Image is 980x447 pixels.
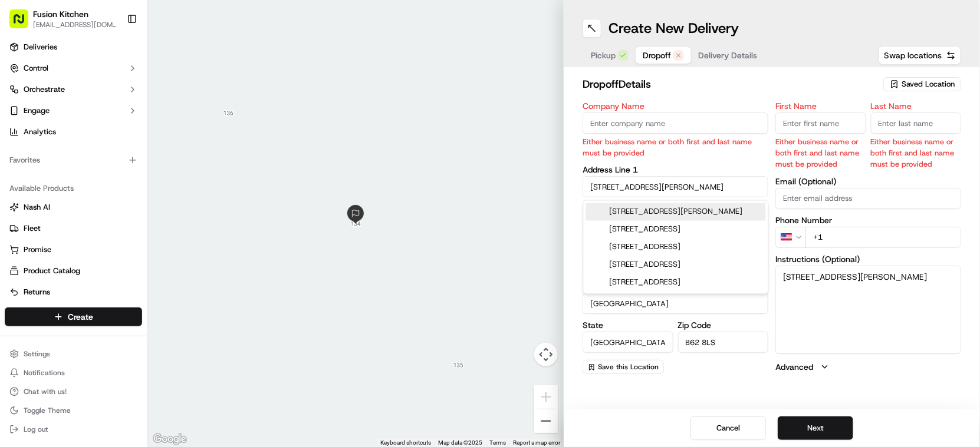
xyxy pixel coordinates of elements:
span: Dropoff [643,49,671,61]
label: Address Line 1 [583,165,768,174]
span: Pickup [591,49,616,61]
input: Enter company name [583,112,768,134]
button: Keyboard shortcuts [380,439,431,447]
p: Welcome 👋 [12,47,215,66]
span: Orchestrate [24,84,65,95]
a: Deliveries [5,38,142,57]
span: Save this Location [598,362,659,372]
span: Control [24,63,48,74]
button: Fusion Kitchen [33,8,88,20]
button: Save this Location [583,360,664,374]
label: Instructions (Optional) [775,255,961,263]
p: Either business name or both first and last name must be provided [583,136,768,158]
input: Enter phone number [805,227,961,248]
a: Returns [9,287,137,297]
span: Nash AI [24,202,50,213]
span: Returns [24,287,50,297]
input: Enter first name [775,112,866,134]
div: Suggestions [583,200,769,294]
span: Saved Location [902,79,955,90]
button: Toggle Theme [5,402,142,419]
button: Chat with us! [5,383,142,400]
a: Report a map error [513,439,560,446]
button: Swap locations [879,46,961,65]
img: Masood Aslam [12,203,31,222]
input: Enter state [583,332,673,353]
div: [STREET_ADDRESS][PERSON_NAME] [586,203,766,221]
a: Terms (opens in new tab) [489,439,506,446]
span: Delivery Details [698,49,757,61]
span: Pylon [117,292,143,301]
label: Email (Optional) [775,177,961,186]
a: Promise [9,244,137,255]
span: API Documentation [111,263,189,275]
span: [PERSON_NAME] [37,183,96,192]
label: First Name [775,102,866,110]
label: Phone Number [775,216,961,224]
input: Enter email address [775,188,961,209]
img: Nash [12,12,35,35]
img: 1736555255976-a54dd68f-1ca7-489b-9aae-adbdc363a1c4 [12,112,33,134]
span: Toggle Theme [24,406,71,415]
label: Advanced [775,361,813,373]
span: Analytics [24,127,56,137]
button: Next [778,416,853,440]
button: Fusion Kitchen[EMAIL_ADDRESS][DOMAIN_NAME] [5,5,122,33]
p: Either business name or both first and last name must be provided [871,136,962,170]
div: 💻 [100,264,109,274]
p: Either business name or both first and last name must be provided [775,136,866,170]
img: 1736555255976-a54dd68f-1ca7-489b-9aae-adbdc363a1c4 [24,183,33,193]
button: Returns [5,283,142,302]
button: Nash AI [5,198,142,217]
h2: dropoff Details [583,76,876,92]
span: [DATE] [104,214,129,224]
div: Available Products [5,179,142,198]
button: See all [183,151,215,165]
button: Orchestrate [5,80,142,99]
div: [STREET_ADDRESS] [586,256,766,274]
button: Advanced [775,361,961,373]
button: Saved Location [883,76,961,92]
div: [STREET_ADDRESS] [586,221,766,239]
a: 📗Knowledge Base [7,259,95,280]
input: Enter zip code [678,332,769,353]
button: Control [5,59,142,78]
label: Zip Code [678,321,769,329]
button: Start new chat [200,116,215,130]
label: Company Name [583,102,768,110]
span: Deliveries [24,42,57,52]
a: Fleet [9,223,137,234]
span: Fleet [24,223,41,234]
button: Zoom out [534,409,558,433]
a: Powered byPylon [83,292,143,301]
div: [STREET_ADDRESS] [586,274,766,292]
img: 1736555255976-a54dd68f-1ca7-489b-9aae-adbdc363a1c4 [24,215,33,224]
span: Settings [24,349,50,359]
div: Start new chat [53,112,193,124]
a: Open this area in Google Maps (opens a new window) [150,432,189,447]
img: 5e9a9d7314ff4150bce227a61376b483.jpg [25,112,46,134]
a: 💻API Documentation [95,259,194,280]
span: Notifications [24,368,65,378]
div: Favorites [5,151,142,170]
span: Product Catalog [24,266,80,276]
img: Liam S. [12,171,31,190]
input: Enter last name [871,112,962,134]
img: Google [150,432,189,447]
span: Engage [24,105,50,116]
span: [DATE] [104,183,129,192]
div: 📗 [12,264,21,274]
span: Promise [24,244,51,255]
textarea: [STREET_ADDRESS][PERSON_NAME] [775,266,961,354]
input: Got a question? Start typing here... [31,76,212,88]
button: Engage [5,101,142,120]
label: Last Name [871,102,962,110]
button: [EMAIL_ADDRESS][DOMAIN_NAME] [33,20,117,29]
span: Knowledge Base [24,263,90,275]
button: Create [5,307,142,326]
div: Past conversations [12,153,79,163]
button: Fleet [5,219,142,238]
a: Product Catalog [9,266,137,276]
